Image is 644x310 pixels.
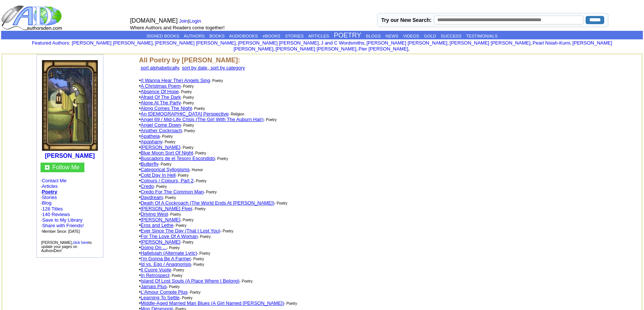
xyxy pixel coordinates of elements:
font: Where Authors and Readers come together! [130,25,225,30]
a: Share with Friends! [42,223,84,228]
font: - Poetry [167,246,180,250]
a: [PERSON_NAME] [PERSON_NAME] [155,40,235,46]
font: | [179,18,204,24]
font: - Poetry [181,84,194,88]
font: - Poetry [180,146,193,150]
font: , [141,65,180,71]
font: - Poetry [158,162,171,166]
a: Angel 69 / Mid-Life Crisis (The Girl With The Auburn Hair) [141,117,264,122]
font: • [139,195,163,200]
a: Credo [141,183,154,189]
a: 128 Titles [42,206,63,212]
a: AUTHORS [184,34,205,38]
a: Absence Of Hope [141,89,179,94]
a: [PERSON_NAME] [PERSON_NAME] [450,40,530,46]
label: Try our New Search: [381,17,431,23]
font: , [139,64,245,71]
a: Death Of A Cockroach (The World Ends At [PERSON_NAME]) [141,200,274,206]
font: i [320,41,321,45]
font: • [139,289,188,295]
font: - Poetry [168,212,181,216]
font: • [139,206,193,211]
font: • [139,133,160,139]
a: For The Love Of A Woman [141,234,197,239]
a: Pier [PERSON_NAME] [358,46,408,52]
font: - Poetry [191,262,204,267]
font: • [139,300,284,306]
font: - Poetry [181,95,194,99]
font: • [139,150,193,156]
a: Along Comes The Night [141,105,192,111]
font: • [139,83,181,89]
img: gc.jpg [45,165,49,170]
font: • [139,295,180,300]
font: - Poetry [162,140,176,144]
font: · · · · · [41,178,99,234]
a: Eros and Lethe [141,222,173,228]
a: Articles [42,183,58,189]
font: • [139,273,170,278]
a: Apophany [141,139,162,144]
b: [PERSON_NAME] [45,153,95,159]
a: Categorical Syllogisms [141,167,190,172]
a: BOOKS [209,34,225,38]
a: Blue Moon Sort Of Night [141,150,193,156]
font: sort by date [182,65,207,71]
img: logo_ad.gif [1,5,64,31]
font: • [139,128,182,133]
font: • [139,261,191,267]
font: - Poetry [181,101,194,105]
font: • [139,144,180,150]
font: • [139,117,264,122]
a: Il Cuore Vuole [141,267,171,273]
font: Member Since: [DATE] [42,229,80,234]
a: Featured Authors [32,40,69,46]
a: TESTIMONIALS [466,34,498,38]
a: Another Cockroach [141,128,182,133]
font: - Poetry [160,134,173,138]
font: • [139,189,204,195]
font: , , , , , , , , , , [72,40,612,52]
a: STORIES [285,34,304,38]
a: (I Wanna Hear The) Angels Sing [141,78,210,83]
font: i [154,41,155,45]
a: sort by category [209,64,245,71]
a: Id vs. Ego / Anagnorisis [141,261,191,267]
font: • [139,161,158,167]
a: Driving West [141,211,168,217]
font: • [139,211,168,217]
a: Cold Day In Hell [141,172,176,178]
font: - Poetry [180,218,193,222]
font: - Poetry [167,285,180,289]
font: - Poetry [284,301,297,306]
font: • [139,105,192,111]
a: Poetry [42,189,57,195]
a: [PERSON_NAME] [141,144,180,150]
font: - Poetry [173,223,186,228]
a: Colours / Colours, Part 2 [141,178,193,183]
font: - Poetry [170,274,183,278]
font: i [275,47,276,51]
font: i [449,41,450,45]
a: Jamais Plus [141,284,167,289]
a: Join [179,18,188,24]
font: • [139,222,174,228]
font: i [366,41,366,45]
font: - Religion [229,112,244,116]
a: A Christmas Poem [141,83,181,89]
a: Login [189,18,201,24]
font: - Poetry [176,173,189,177]
font: • [139,167,190,172]
font: - Poetry [220,229,234,233]
a: [PERSON_NAME] [141,239,180,245]
a: Pearl Nsiah-Kumi [532,40,570,46]
a: [PERSON_NAME] [PERSON_NAME] [238,40,319,46]
font: • [139,89,179,94]
a: Butterfly [141,161,158,167]
a: Alone At The Party [141,100,181,105]
font: - Poetry [154,185,167,189]
a: Stories [42,195,57,200]
font: • [139,156,215,161]
font: - Poetry [194,179,207,183]
font: - Poetry [193,151,206,155]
